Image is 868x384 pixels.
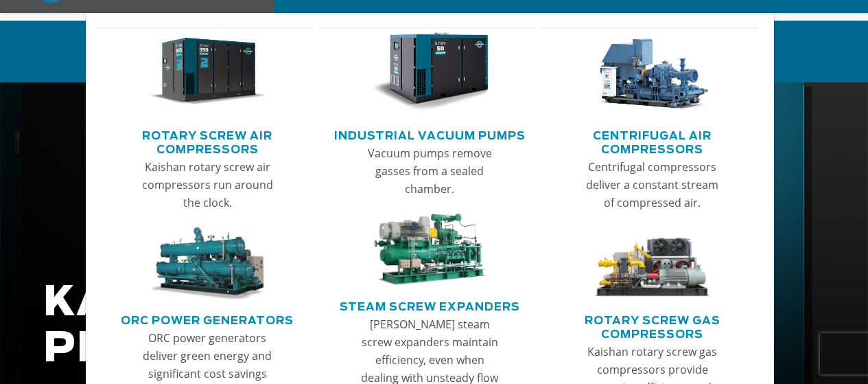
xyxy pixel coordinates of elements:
[149,32,266,111] img: thumb-Rotary-Screw-Air-Compressors
[121,308,294,329] a: ORC Power Generators
[43,280,692,372] h1: KAISHAN PRODUCTS
[102,124,314,158] a: Rotary Screw Air Compressors
[371,214,489,286] img: thumb-Steam-Screw-Expanders
[360,144,500,198] p: Vacuum pumps remove gasses from a sealed chamber.
[138,158,278,212] p: Kaishan rotary screw air compressors run around the clock.
[371,32,489,111] img: thumb-Industrial-Vacuum-Pumps
[340,295,520,315] a: Steam Screw Expanders
[594,227,711,300] img: thumb-Rotary-Screw-Gas-Compressors
[583,158,723,212] p: Centrifugal compressors deliver a constant stream of compressed air.
[149,227,266,300] img: thumb-ORC-Power-Generators
[334,124,526,144] a: Industrial Vacuum Pumps
[594,32,711,111] img: thumb-Centrifugal-Air-Compressors
[547,308,758,343] a: Rotary Screw Gas Compressors
[547,124,758,158] a: Centrifugal Air Compressors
